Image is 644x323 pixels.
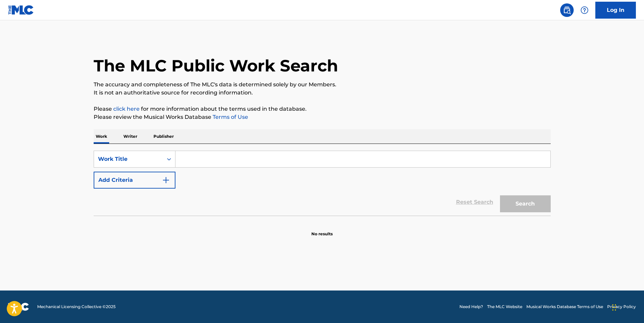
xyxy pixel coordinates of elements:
span: Mechanical Licensing Collective © 2025 [37,304,116,310]
img: 9d2ae6d4665cec9f34b9.svg [162,176,170,184]
p: Please for more information about the terms used in the database. [94,105,551,113]
div: Drag [612,297,616,318]
img: logo [8,303,29,311]
button: Add Criteria [94,172,175,189]
p: Publisher [151,129,176,144]
p: No results [311,223,333,237]
p: The accuracy and completeness of The MLC's data is determined solely by our Members. [94,81,551,89]
h1: The MLC Public Work Search [94,56,338,76]
a: Privacy Policy [607,304,636,310]
a: click here [113,106,140,112]
a: Musical Works Database Terms of Use [526,304,603,310]
img: help [580,6,589,14]
p: Please review the Musical Works Database [94,113,551,121]
img: search [563,6,571,14]
p: Writer [121,129,139,144]
a: The MLC Website [487,304,522,310]
a: Need Help? [459,304,483,310]
p: It is not an authoritative source for recording information. [94,89,551,97]
form: Search Form [94,151,551,216]
div: Help [578,3,591,17]
iframe: Chat Widget [610,290,644,323]
div: Work Title [98,155,159,163]
a: Log In [595,2,636,19]
a: Terms of Use [211,114,248,120]
p: Work [94,129,109,144]
img: MLC Logo [8,5,34,15]
a: Public Search [560,3,574,17]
